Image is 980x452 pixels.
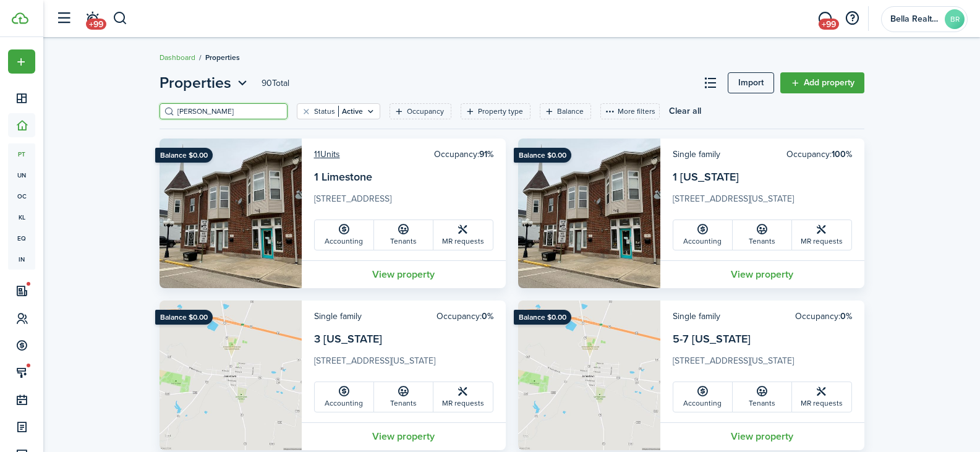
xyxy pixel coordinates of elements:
img: Property avatar [160,301,302,450]
a: 11Units [314,148,340,161]
ribbon: Balance $0.00 [514,310,571,325]
a: pt [8,143,35,164]
a: MR requests [433,382,493,412]
a: Tenants [374,382,433,412]
ribbon: Balance $0.00 [514,148,571,163]
b: 0% [482,310,493,323]
a: Accounting [315,220,374,250]
filter-tag: Open filter [540,103,591,119]
a: Accounting [315,382,374,412]
a: View property [302,260,506,288]
a: MR requests [792,382,851,412]
a: Import [728,72,774,93]
img: Property avatar [160,139,302,288]
a: 1 [US_STATE] [673,169,739,185]
span: +99 [819,19,839,30]
a: Tenants [374,220,433,250]
ribbon: Balance $0.00 [155,310,213,325]
header-page-total: 90 Total [262,77,289,90]
avatar-text: BR [945,9,965,29]
a: Accounting [673,220,733,250]
button: Clear filter [301,106,312,116]
filter-tag: Open filter [461,103,530,119]
a: Accounting [673,382,733,412]
a: 3 [US_STATE] [314,331,382,347]
b: 91% [479,148,493,161]
b: 100% [832,148,852,161]
button: Search [113,8,128,29]
img: TenantCloud [12,12,28,24]
img: Property avatar [518,139,660,288]
a: Dashboard [160,52,195,63]
a: eq [8,228,35,249]
filter-tag-label: Status [314,106,335,117]
a: oc [8,185,35,207]
a: Messaging [813,3,837,35]
card-description: [STREET_ADDRESS][US_STATE] [673,192,852,212]
card-description: [STREET_ADDRESS][US_STATE] [314,354,493,374]
a: 5-7 [US_STATE] [673,331,751,347]
a: View property [660,260,864,288]
card-header-left: Single family [673,148,720,161]
card-header-right: Occupancy: [437,310,493,323]
button: Clear all [669,103,701,119]
card-description: [STREET_ADDRESS] [314,192,493,212]
button: Open menu [160,72,250,94]
button: More filters [600,103,660,119]
button: Properties [160,72,250,94]
b: 0% [840,310,852,323]
a: View property [302,422,506,450]
a: MR requests [792,220,851,250]
card-header-right: Occupancy: [434,148,493,161]
a: 1 Limestone [314,169,372,185]
img: Property avatar [518,301,660,450]
span: Properties [160,72,231,94]
filter-tag: Open filter [297,103,380,119]
filter-tag-label: Property type [478,106,523,117]
span: Properties [205,52,240,63]
card-header-left: Single family [673,310,720,323]
a: kl [8,207,35,228]
a: Tenants [733,382,792,412]
a: un [8,164,35,185]
filter-tag-label: Occupancy [407,106,444,117]
button: Open resource center [842,8,863,29]
card-header-right: Occupancy: [795,310,852,323]
a: in [8,249,35,270]
span: +99 [86,19,106,30]
a: Add property [780,72,864,93]
card-header-left: Single family [314,310,362,323]
a: Tenants [733,220,792,250]
input: Search here... [174,106,283,117]
ribbon: Balance $0.00 [155,148,213,163]
filter-tag-label: Balance [557,106,584,117]
button: Open menu [8,49,35,74]
filter-tag: Open filter [390,103,451,119]
a: View property [660,422,864,450]
filter-tag-value: Active [338,106,363,117]
a: Notifications [80,3,104,35]
button: Open sidebar [52,7,75,30]
card-description: [STREET_ADDRESS][US_STATE] [673,354,852,374]
card-header-right: Occupancy: [786,148,852,161]
a: MR requests [433,220,493,250]
span: Bella Realty Group Property Management [890,15,940,23]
